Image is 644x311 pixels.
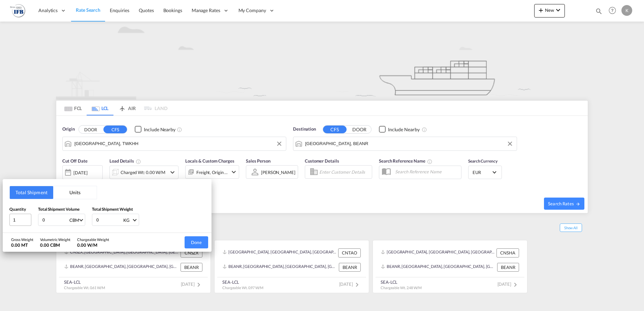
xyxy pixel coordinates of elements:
[38,207,79,212] span: Total Shipment Volume
[9,214,31,226] input: Qty
[185,236,208,248] button: Done
[42,214,69,226] input: Enter volume
[77,242,109,248] div: 0.00 W/M
[11,237,33,242] div: Gross Weight
[9,207,26,212] span: Quantity
[53,186,97,199] button: Units
[96,214,123,226] input: Enter weight
[69,217,79,223] div: CBM
[40,242,70,248] div: 0.00 CBM
[92,207,133,212] span: Total Shipment Weight
[11,242,33,248] div: 0.00 MT
[123,217,130,223] div: KG
[77,237,109,242] div: Chargeable Weight
[40,237,70,242] div: Volumetric Weight
[10,186,53,199] button: Total Shipment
